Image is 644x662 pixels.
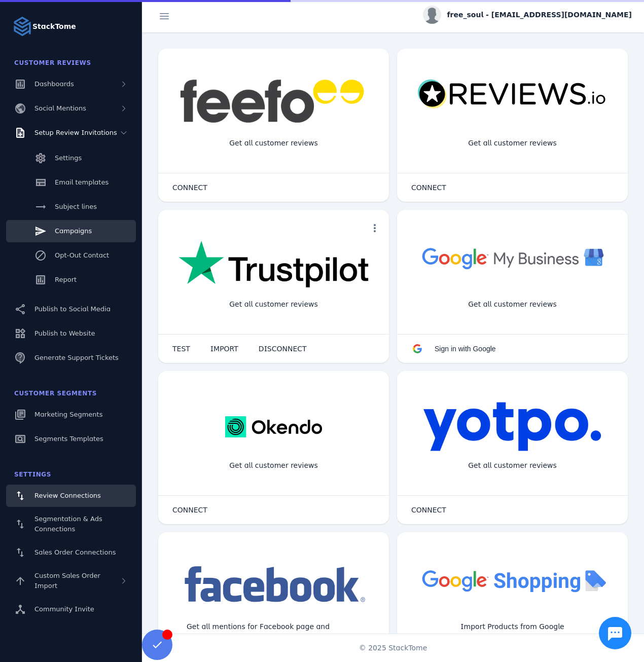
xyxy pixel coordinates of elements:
a: Email templates [6,171,136,194]
div: Get all mentions for Facebook page and Instagram account [178,613,369,651]
div: Get all customer reviews [221,291,326,318]
img: googleshopping.png [417,563,607,598]
img: trustpilot.png [178,240,369,289]
a: Subject lines [6,196,136,218]
span: Social Mentions [34,104,86,112]
div: Get all customer reviews [460,291,565,318]
button: DISCONNECT [248,339,317,359]
div: Import Products from Google [452,613,572,640]
button: IMPORT [200,339,248,359]
a: Segmentation & Ads Connections [6,509,136,539]
span: CONNECT [411,184,446,191]
button: free_soul - [EMAIL_ADDRESS][DOMAIN_NAME] [423,6,632,24]
span: Customer Reviews [14,59,91,66]
span: Setup Review Invitations [34,129,117,136]
a: Generate Support Tickets [6,347,136,369]
a: Community Invite [6,598,136,620]
span: Community Invite [34,605,94,613]
span: Publish to Social Media [34,305,111,313]
span: Email templates [55,178,109,186]
a: Publish to Website [6,322,136,345]
span: CONNECT [172,184,207,191]
a: Opt-Out Contact [6,244,136,267]
div: Get all customer reviews [221,130,326,157]
img: profile.jpg [423,6,441,24]
a: Review Connections [6,485,136,507]
a: Campaigns [6,220,136,242]
img: feefo.png [178,79,369,123]
button: CONNECT [401,177,456,198]
button: Sign in with Google [401,339,506,359]
span: Segments Templates [34,435,103,443]
span: CONNECT [411,506,446,513]
button: CONNECT [401,500,456,520]
span: Publish to Website [34,329,95,337]
img: reviewsio.svg [417,79,607,109]
span: CONNECT [172,506,207,513]
button: CONNECT [162,177,218,198]
span: Generate Support Tickets [34,354,119,361]
a: Segments Templates [6,428,136,450]
span: IMPORT [210,345,238,352]
span: Settings [55,154,82,162]
button: more [365,218,385,238]
a: Sales Order Connections [6,541,136,564]
span: Custom Sales Order Import [34,572,100,590]
span: Segmentation & Ads Connections [34,515,102,533]
img: facebook.png [178,563,369,607]
img: yotpo.png [423,401,602,452]
a: Settings [6,147,136,169]
a: Publish to Social Media [6,298,136,320]
img: okendo.webp [225,401,322,452]
span: Review Connections [34,492,101,499]
span: Report [55,276,77,283]
span: free_soul - [EMAIL_ADDRESS][DOMAIN_NAME] [447,10,632,20]
span: Sign in with Google [435,345,496,353]
button: TEST [162,339,200,359]
span: Settings [14,471,51,478]
a: Report [6,269,136,291]
span: Subject lines [55,203,97,210]
div: Get all customer reviews [460,452,565,479]
a: Marketing Segments [6,403,136,426]
span: DISCONNECT [259,345,307,352]
button: CONNECT [162,500,218,520]
span: © 2025 StackTome [359,643,427,653]
img: Logo image [12,16,32,36]
span: TEST [172,345,190,352]
span: Sales Order Connections [34,548,116,556]
img: googlebusiness.png [417,240,607,276]
span: Dashboards [34,80,74,88]
div: Get all customer reviews [221,452,326,479]
strong: StackTome [32,21,76,32]
span: Marketing Segments [34,411,102,418]
div: Get all customer reviews [460,130,565,157]
span: Customer Segments [14,390,97,397]
span: Campaigns [55,227,92,235]
span: Opt-Out Contact [55,251,109,259]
